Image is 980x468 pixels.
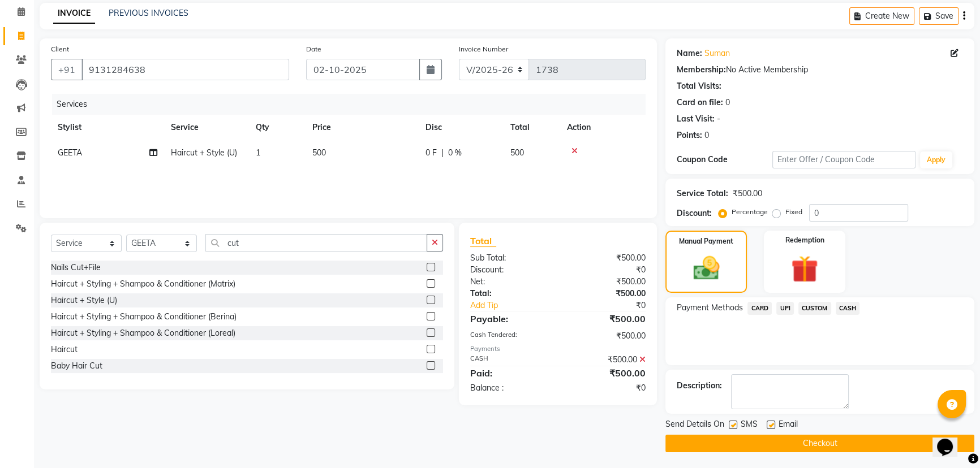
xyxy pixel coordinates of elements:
iframe: chat widget [932,423,969,457]
div: Cash Tendered: [462,330,558,342]
span: | [441,147,444,159]
span: 0 % [448,147,462,159]
div: Total: [462,288,558,300]
div: Service Total: [677,188,728,200]
div: Balance : [462,382,558,394]
span: 1 [256,148,260,158]
img: _gift.svg [783,252,827,286]
span: Total [470,235,496,247]
th: Disc [419,115,504,140]
div: Haircut + Styling + Shampoo & Conditioner (Loreal) [51,327,235,339]
label: Client [51,44,69,54]
div: Discount: [677,207,712,219]
div: - [717,113,720,125]
button: +91 [51,59,83,80]
img: _cash.svg [685,253,728,283]
button: Create New [849,7,914,25]
input: Enter Offer / Coupon Code [772,151,915,168]
button: Apply [920,151,952,168]
div: Name: [677,47,702,59]
div: Discount: [462,264,558,276]
div: CASH [462,354,558,366]
label: Manual Payment [679,236,733,246]
div: Payments [470,344,646,354]
a: INVOICE [53,3,95,24]
span: CARD [747,302,772,315]
div: 0 [725,97,730,109]
div: ₹500.00 [733,188,762,200]
a: Suman [704,47,730,59]
div: Description: [677,380,722,392]
label: Date [306,44,321,54]
div: Services [52,94,654,115]
span: Payment Methods [677,302,743,314]
div: ₹500.00 [558,366,654,380]
div: ₹0 [574,300,654,311]
th: Total [504,115,560,140]
div: 0 [704,129,709,141]
div: Card on file: [677,97,723,109]
div: Last Visit: [677,113,715,125]
div: Net: [462,276,558,288]
th: Price [306,115,419,140]
div: Coupon Code [677,154,772,166]
th: Qty [249,115,306,140]
div: No Active Membership [677,64,963,76]
span: Haircut + Style (U) [171,148,237,158]
span: GEETA [58,148,82,158]
label: Invoice Number [459,44,508,54]
div: Haircut + Style (U) [51,294,117,306]
div: ₹0 [558,382,654,394]
div: Payable: [462,312,558,326]
div: ₹0 [558,264,654,276]
div: Membership: [677,64,726,76]
span: CUSTOM [798,302,831,315]
div: Haircut + Styling + Shampoo & Conditioner (Berina) [51,311,237,323]
label: Fixed [785,207,802,217]
div: ₹500.00 [558,354,654,366]
div: ₹500.00 [558,276,654,288]
div: Sub Total: [462,252,558,264]
span: UPI [776,302,794,315]
span: 500 [312,148,326,158]
span: 0 F [425,147,437,159]
span: SMS [741,418,758,432]
a: PREVIOUS INVOICES [109,8,188,18]
button: Checkout [665,435,974,452]
div: Haircut + Styling + Shampoo & Conditioner (Matrix) [51,278,235,290]
th: Stylist [51,115,164,140]
th: Action [560,115,646,140]
div: Nails Cut+File [51,262,101,274]
div: ₹500.00 [558,330,654,342]
div: Haircut [51,344,78,356]
th: Service [164,115,249,140]
div: ₹500.00 [558,252,654,264]
span: CASH [836,302,860,315]
div: Baby Hair Cut [51,360,102,372]
label: Redemption [785,235,824,245]
button: Save [919,7,958,25]
div: Paid: [462,366,558,380]
div: ₹500.00 [558,312,654,326]
span: 500 [510,148,524,158]
div: ₹500.00 [558,288,654,300]
input: Search or Scan [205,234,427,252]
label: Percentage [732,207,768,217]
a: Add Tip [462,300,574,311]
input: Search by Name/Mobile/Email/Code [81,59,289,80]
div: Points: [677,129,702,141]
div: Total Visits: [677,80,721,92]
span: Send Details On [665,418,724,432]
span: Email [779,418,798,432]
